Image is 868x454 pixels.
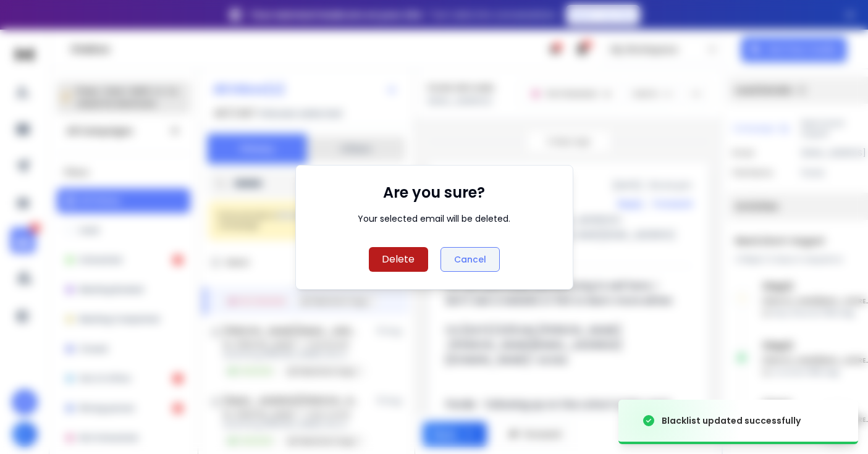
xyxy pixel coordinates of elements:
h1: Are you sure? [383,183,485,203]
button: Delete [369,247,428,272]
div: Blacklist updated successfully [662,414,801,427]
div: Your selected email will be deleted. [358,212,510,225]
button: Cancel [440,247,500,272]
